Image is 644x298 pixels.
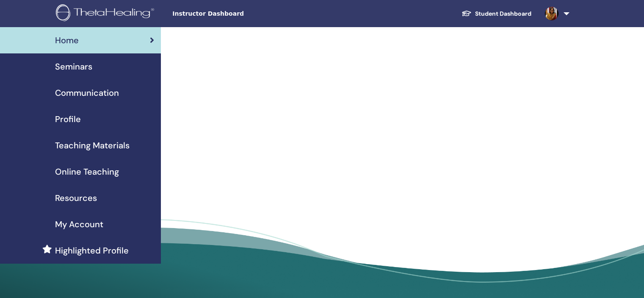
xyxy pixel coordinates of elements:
[55,139,130,152] span: Teaching Materials
[55,165,119,178] span: Online Teaching
[172,9,299,18] span: Instructor Dashboard
[545,7,558,20] img: default.jpg
[56,4,157,23] img: logo.png
[455,6,538,22] a: Student Dashboard
[55,192,97,204] span: Resources
[55,244,129,257] span: Highlighted Profile
[55,86,119,99] span: Communication
[55,218,103,231] span: My Account
[55,113,81,125] span: Profile
[55,34,79,47] span: Home
[55,60,92,73] span: Seminars
[462,10,472,17] img: graduation-cap-white.svg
